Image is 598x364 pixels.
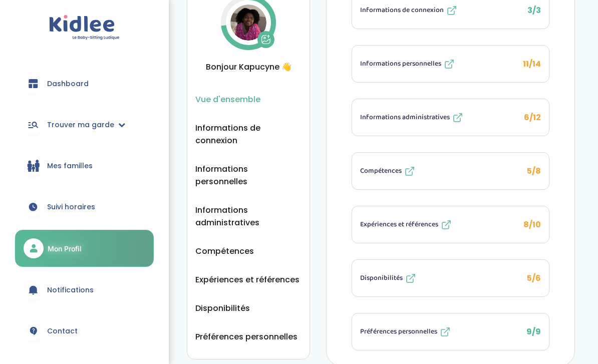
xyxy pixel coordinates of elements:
span: Disponibilités [360,273,403,283]
button: Préférences personnelles 9/9 [352,313,549,350]
a: Mes familles [15,148,154,184]
span: 9/9 [526,326,541,337]
button: Informations administratives [195,204,302,229]
img: Avatar [230,5,266,41]
span: 5/6 [527,272,541,284]
button: Expériences et références 8/10 [352,206,549,243]
span: Informations personnelles [360,59,441,69]
button: Informations de connexion [195,122,302,147]
li: 5/8 [352,152,549,190]
span: Bonjour Kapucyne 👋 [195,61,302,73]
span: Mes familles [47,161,93,171]
span: Dashboard [47,79,89,89]
li: 6/12 [352,99,549,136]
li: 9/9 [352,313,549,350]
span: 5/8 [527,165,541,177]
span: 6/12 [524,112,541,123]
span: Informations administratives [360,112,450,123]
span: 11/14 [523,58,541,70]
a: Contact [15,313,154,349]
a: Dashboard [15,66,154,102]
a: Notifications [15,272,154,308]
button: Disponibilités 5/6 [352,260,549,296]
a: Suivi horaires [15,189,154,225]
span: Mon Profil [48,243,82,254]
a: Trouver ma garde [15,107,154,143]
span: Expériences et références [360,219,438,230]
span: Suivi horaires [47,202,95,212]
a: Mon Profil [15,230,154,267]
span: Compétences [360,166,402,176]
span: Trouver ma garde [47,120,114,130]
span: 3/3 [527,5,541,16]
button: Informations administratives 6/12 [352,99,549,136]
li: 5/6 [352,259,549,297]
li: 11/14 [352,45,549,83]
span: Notifications [47,285,94,295]
span: Contact [47,326,78,336]
button: Compétences [195,245,254,257]
span: Informations de connexion [360,5,444,16]
img: logo.svg [49,15,120,41]
button: Préférences personnelles [195,330,297,343]
button: Disponibilités [195,302,250,314]
button: Expériences et références [195,273,300,286]
span: 8/10 [523,219,541,230]
button: Vue d'ensemble [195,93,260,106]
button: Informations personnelles [195,163,302,188]
button: Compétences 5/8 [352,153,549,189]
span: Préférences personnelles [360,326,437,337]
li: 8/10 [352,206,549,243]
button: Informations personnelles 11/14 [352,46,549,82]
